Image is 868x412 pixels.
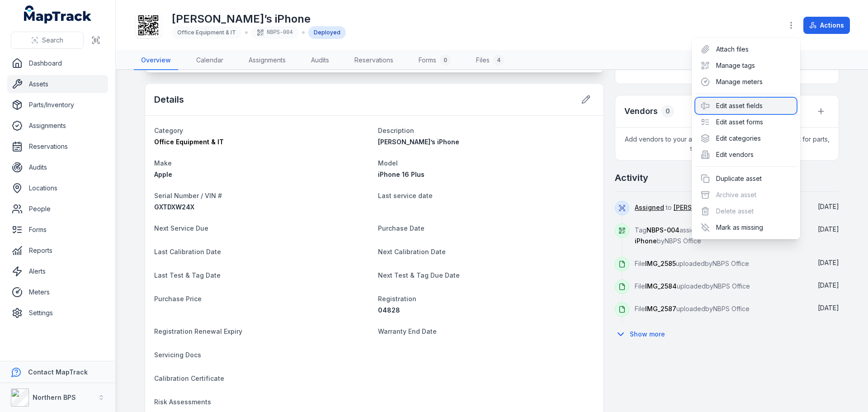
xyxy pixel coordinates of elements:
div: Edit categories [695,130,797,147]
div: Delete asset [695,203,759,219]
div: Manage meters [695,74,797,90]
div: Attach files [695,41,797,57]
div: Archive asset [695,187,762,203]
div: Mark as missing [695,219,797,236]
div: Edit asset fields [695,98,797,114]
div: Edit asset forms [695,114,797,130]
div: Manage tags [695,57,797,74]
div: Duplicate asset [695,170,797,187]
div: Edit vendors [695,147,797,163]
